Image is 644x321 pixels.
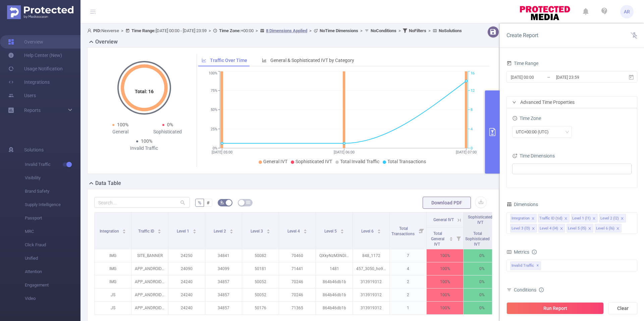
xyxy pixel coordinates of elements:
p: 313919312 [353,275,389,288]
p: 24240 [168,288,205,301]
input: Start date [510,73,565,82]
i: icon: caret-up [449,236,453,238]
p: 34857 [205,302,242,314]
p: 34841 [205,249,242,262]
p: 2 [390,288,426,301]
p: 0% [464,288,500,301]
span: Integration [100,229,120,234]
i: icon: caret-down [122,231,126,233]
i: icon: close [592,217,596,221]
p: 4 [390,262,426,275]
p: 70460 [279,249,316,262]
i: icon: close [621,217,624,221]
p: IMG [95,249,131,262]
i: icon: caret-down [377,231,381,233]
span: Invalid Traffic [510,261,541,270]
span: > [358,28,365,33]
div: Level 3 (l3) [512,224,530,233]
i: icon: caret-up [122,228,126,230]
b: Time Zone: [219,28,241,33]
span: Nexverse [DATE] 00:00 - [DATE] 23:59 +00:00 [87,28,462,33]
tspan: [DATE] 06:00 [334,150,355,154]
tspan: 75% [211,88,217,93]
i: Filter menu [491,228,500,249]
p: 100% [427,249,463,262]
div: Traffic ID (tid) [539,214,562,223]
span: Traffic Over Time [210,58,247,63]
p: 2 [390,275,426,288]
p: 50082 [242,249,279,262]
span: Engagement [25,278,80,292]
li: Level 1 (l1) [571,214,598,222]
input: filter select [514,165,515,173]
span: Level 5 [324,229,338,234]
p: 50181 [242,262,279,275]
p: 50176 [242,302,279,314]
span: Create Report [506,32,538,39]
span: Supply Intelligence [25,198,80,211]
span: % [198,200,201,205]
span: AR [624,5,630,18]
li: Level 2 (l2) [599,214,626,222]
i: icon: user [87,28,93,33]
span: Level 6 [361,229,375,234]
div: Level 5 (l5) [568,224,586,233]
p: 0% [464,262,500,275]
i: icon: info-circle [539,287,544,292]
a: Help Center (New) [8,49,62,62]
i: icon: right [512,100,516,104]
b: PID: [93,28,101,33]
i: icon: close [564,217,568,221]
span: MRC [25,225,80,238]
span: Traffic ID [138,229,155,234]
p: 50052 [242,275,279,288]
p: 457_3050_ho9bLJCxufEpkk3FHqHc [353,262,389,275]
i: icon: table [246,200,250,204]
button: Run Report [506,302,604,314]
p: 1481 [316,262,353,275]
span: ✕ [536,262,539,270]
li: Level 4 (l4) [538,224,565,233]
div: Sort [229,228,233,232]
tspan: 8 [471,108,473,112]
p: 70246 [279,288,316,301]
li: Level 5 (l5) [567,224,593,233]
span: 100% [117,122,128,127]
button: Clear [608,302,637,314]
p: 24250 [168,249,205,262]
span: # [207,200,210,205]
i: icon: caret-down [340,231,344,233]
i: icon: caret-up [303,228,307,230]
p: IMG [95,262,131,275]
span: Brand Safety [25,185,80,198]
span: Metrics [506,249,529,255]
tspan: Total: 16 [135,89,154,94]
p: SITE_BANNER [131,249,168,262]
p: 864b46db1b [316,302,353,314]
tspan: [DATE] 05:00 [212,150,232,154]
tspan: 25% [211,127,217,131]
p: APP_ANDROID_VIDEO [131,275,168,288]
p: 100% [427,288,463,301]
span: Visibility [25,171,80,185]
span: Sophisticated IVT [296,159,332,164]
i: icon: caret-up [229,228,233,230]
h2: Data Table [95,179,121,187]
p: 24240 [168,302,205,314]
span: Dimensions [506,202,538,207]
p: 848_1172 [353,249,389,262]
div: Integration [512,214,530,223]
p: 71365 [279,302,316,314]
p: JS [95,288,131,301]
i: icon: caret-up [377,228,381,230]
p: APP_ANDROID_VIDEO [131,288,168,301]
li: Integration [510,214,537,222]
div: Invalid Traffic [120,145,168,152]
p: IMG [95,275,131,288]
h2: Overview [95,38,118,46]
span: Time Zone [512,116,541,121]
i: icon: close [588,227,591,231]
span: > [207,28,213,33]
p: 313919312 [353,288,389,301]
p: 34099 [205,262,242,275]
